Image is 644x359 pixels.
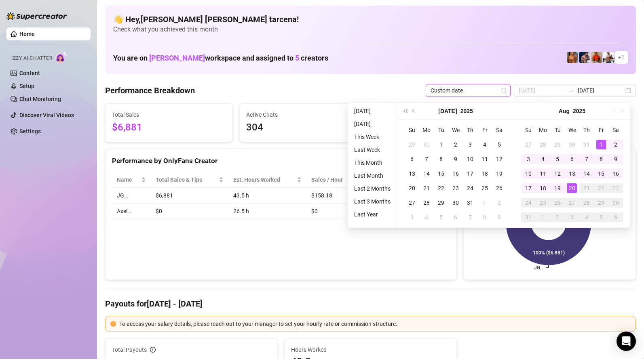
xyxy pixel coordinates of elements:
[233,175,295,184] div: Est. Hours Worked
[465,140,475,149] div: 3
[6,12,67,20] img: logo-BBDzfeDw.svg
[448,137,463,152] td: 2025-07-02
[579,181,594,195] td: 2025-08-21
[579,52,590,63] img: Axel
[477,181,492,195] td: 2025-07-25
[410,103,418,119] button: Previous month (PageUp)
[112,204,151,219] td: Axel…
[608,166,623,181] td: 2025-08-16
[591,52,602,63] img: Justin
[465,154,475,164] div: 10
[463,210,477,225] td: 2025-08-07
[594,195,608,210] td: 2025-08-29
[117,175,139,184] span: Name
[438,103,457,119] button: Choose a month
[431,84,506,97] span: Custom date
[567,169,577,178] div: 13
[492,195,507,210] td: 2025-08-02
[603,52,614,63] img: JUSTIN
[536,166,550,181] td: 2025-08-11
[534,265,543,271] text: JG…
[492,166,507,181] td: 2025-07-19
[156,175,217,184] span: Total Sales & Tips
[113,25,628,34] span: Check what you achieved this month
[351,145,394,155] li: Last Week
[112,110,226,119] span: Total Sales
[568,87,574,94] span: to
[419,123,434,137] th: Mo
[579,195,594,210] td: 2025-08-28
[105,298,636,309] h4: Payouts for [DATE] - [DATE]
[519,86,565,95] input: Start date
[110,321,116,327] span: exclamation-circle
[565,137,579,152] td: 2025-07-30
[579,137,594,152] td: 2025-07-31
[113,14,628,25] h4: 👋 Hey, [PERSON_NAME] [PERSON_NAME] tarcena !
[407,154,417,164] div: 6
[524,183,533,193] div: 17
[463,137,477,152] td: 2025-07-03
[524,212,533,222] div: 31
[567,154,577,164] div: 6
[434,166,448,181] td: 2025-07-15
[538,183,548,193] div: 18
[477,210,492,225] td: 2025-08-08
[448,181,463,195] td: 2025-07-23
[521,166,536,181] td: 2025-08-10
[477,137,492,152] td: 2025-07-04
[19,83,34,89] a: Setup
[311,175,354,184] span: Sales / Hour
[407,183,417,193] div: 20
[105,85,195,96] h4: Performance Breakdown
[463,195,477,210] td: 2025-07-31
[112,155,450,166] div: Performance by OnlyFans Creator
[582,198,591,208] div: 28
[492,123,507,137] th: Sa
[351,106,394,116] li: [DATE]
[596,169,606,178] div: 15
[579,210,594,225] td: 2025-09-04
[596,212,606,222] div: 5
[521,181,536,195] td: 2025-08-17
[151,204,228,219] td: $0
[608,181,623,195] td: 2025-08-23
[524,140,533,149] div: 27
[594,166,608,181] td: 2025-08-15
[149,54,205,62] span: [PERSON_NAME]
[611,212,621,222] div: 6
[436,212,446,222] div: 5
[19,128,41,134] a: Settings
[553,169,562,178] div: 12
[492,181,507,195] td: 2025-07-26
[480,140,490,149] div: 4
[112,120,226,135] span: $6,881
[477,152,492,166] td: 2025-07-11
[538,154,548,164] div: 4
[553,212,562,222] div: 2
[477,166,492,181] td: 2025-07-18
[351,132,394,142] li: This Week
[521,123,536,137] th: Su
[407,212,417,222] div: 3
[463,152,477,166] td: 2025-07-10
[112,188,151,204] td: JG…
[460,103,473,119] button: Choose a year
[477,123,492,137] th: Fr
[434,137,448,152] td: 2025-07-01
[434,195,448,210] td: 2025-07-29
[594,210,608,225] td: 2025-09-05
[568,87,574,94] span: swap-right
[451,212,460,222] div: 6
[448,210,463,225] td: 2025-08-06
[611,169,621,178] div: 16
[436,198,446,208] div: 29
[405,123,419,137] th: Su
[351,210,394,219] li: Last Year
[594,137,608,152] td: 2025-08-01
[550,152,565,166] td: 2025-08-05
[565,210,579,225] td: 2025-09-03
[291,345,450,354] span: Hours Worked
[19,70,40,76] a: Content
[550,137,565,152] td: 2025-07-29
[582,183,591,193] div: 21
